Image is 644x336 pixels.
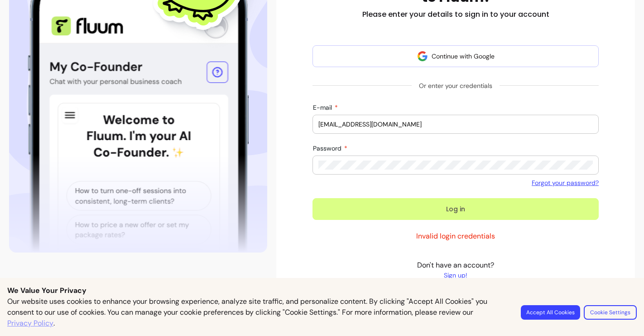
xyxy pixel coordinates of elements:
[313,144,343,152] span: Password
[416,231,495,242] p: Invalid login credentials
[7,285,637,296] p: We Value Your Privacy
[362,9,549,20] h2: Please enter your details to sign in to your account
[521,305,580,320] button: Accept All Cookies
[417,271,494,280] a: Sign up!
[532,178,599,187] a: Forgot your password?
[584,305,637,320] button: Cookie Settings
[312,198,599,220] button: Log in
[412,78,500,94] span: Or enter your credentials
[417,51,428,62] img: avatar
[318,161,593,170] input: Password
[7,296,510,329] p: Our website uses cookies to enhance your browsing experience, analyze site traffic, and personali...
[313,103,334,112] span: E-mail
[318,120,593,129] input: E-mail
[417,260,494,280] p: Don't have an account?
[7,318,53,329] a: Privacy Policy
[312,45,599,67] button: Continue with Google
